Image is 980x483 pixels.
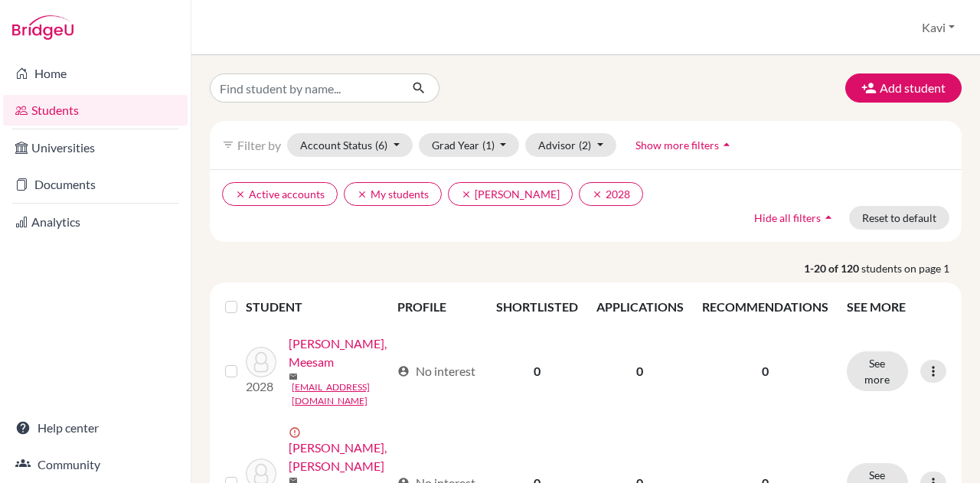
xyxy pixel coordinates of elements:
span: error_outline [289,426,304,439]
button: Account Status(6) [287,133,413,157]
td: 0 [487,325,587,417]
i: filter_list [222,139,234,151]
strong: 1-20 of 120 [804,260,861,276]
p: 0 [702,362,828,380]
span: students on page 1 [861,260,962,276]
button: Hide all filtersarrow_drop_up [741,206,849,230]
p: 2028 [246,377,276,396]
a: [EMAIL_ADDRESS][DOMAIN_NAME] [292,380,390,408]
i: clear [235,189,246,200]
a: Home [3,58,188,89]
a: [PERSON_NAME], [PERSON_NAME] [289,439,390,475]
span: Filter by [237,138,281,152]
span: (1) [482,139,495,152]
img: Abbass Shaikh, Meesam [246,347,276,377]
th: STUDENT [246,289,388,325]
td: 0 [587,325,693,417]
button: clear2028 [579,182,643,206]
button: Grad Year(1) [419,133,520,157]
div: No interest [397,362,475,380]
th: PROFILE [388,289,487,325]
button: clearMy students [344,182,442,206]
a: [PERSON_NAME], Meesam [289,335,390,371]
a: Students [3,95,188,126]
a: Help center [3,413,188,443]
th: SHORTLISTED [487,289,587,325]
i: arrow_drop_up [821,210,836,225]
button: Reset to default [849,206,949,230]
th: RECOMMENDATIONS [693,289,838,325]
a: Documents [3,169,188,200]
button: clear[PERSON_NAME] [448,182,573,206]
th: SEE MORE [838,289,955,325]
a: Analytics [3,207,188,237]
i: arrow_drop_up [719,137,734,152]
span: mail [289,372,298,381]
button: See more [847,351,908,391]
i: clear [357,189,367,200]
a: Universities [3,132,188,163]
a: Community [3,449,188,480]
span: (2) [579,139,591,152]
span: account_circle [397,365,410,377]
span: (6) [375,139,387,152]
button: Add student [845,73,962,103]
input: Find student by name... [210,73,400,103]
th: APPLICATIONS [587,289,693,325]
span: Show more filters [635,139,719,152]
i: clear [592,189,603,200]
img: Bridge-U [12,15,73,40]
button: Kavi [915,13,962,42]
i: clear [461,189,472,200]
button: clearActive accounts [222,182,338,206]
button: Advisor(2) [525,133,616,157]
button: Show more filtersarrow_drop_up [622,133,747,157]
span: Hide all filters [754,211,821,224]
